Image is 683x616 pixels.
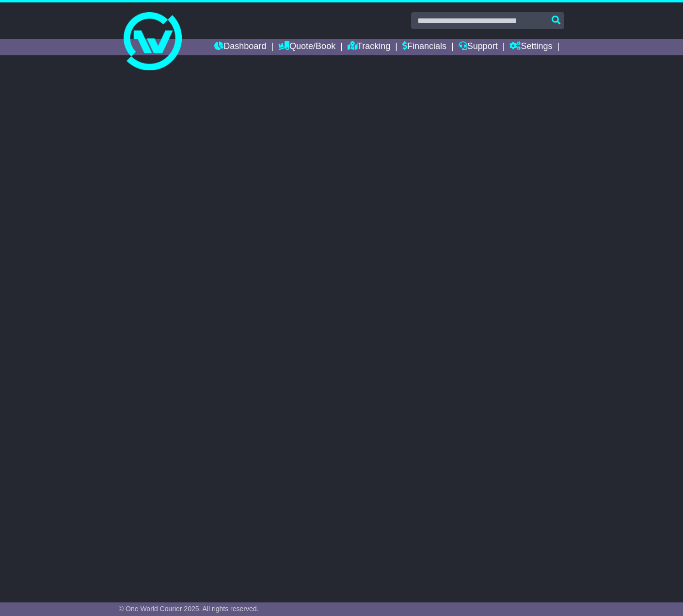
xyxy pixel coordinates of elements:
a: Quote/Book [278,39,335,55]
span: © One World Courier 2025. All rights reserved. [119,605,259,613]
a: Financials [402,39,446,55]
a: Tracking [348,39,390,55]
a: Settings [509,39,552,55]
a: Dashboard [214,39,266,55]
a: Support [459,39,498,55]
